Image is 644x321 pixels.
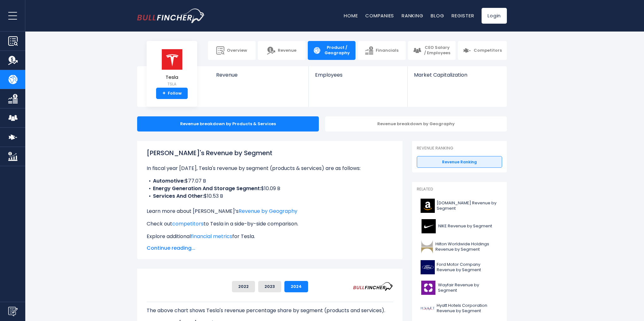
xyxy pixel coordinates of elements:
a: Competitors [458,41,507,60]
p: Explore additional for Tesla. [147,233,393,240]
span: NIKE Revenue by Segment [438,224,492,229]
img: bullfincher logo [137,9,205,23]
span: Financials [376,48,398,53]
a: Revenue by Geography [239,207,297,215]
p: Related [417,187,502,192]
a: CEO Salary / Employees [408,41,456,60]
span: Competitors [474,48,502,53]
span: Hyatt Hotels Corporation Revenue by Segment [437,303,498,314]
a: Product / Geography [308,41,355,60]
span: Wayfair Revenue by Segment [438,283,498,293]
span: Product / Geography [324,45,350,56]
a: Ranking [402,12,423,19]
li: $10.09 B [147,185,393,192]
a: Ford Motor Company Revenue by Segment [417,259,502,276]
a: Market Capitalization [408,66,506,89]
button: 2023 [258,281,281,292]
p: Learn more about [PERSON_NAME]’s [147,207,393,215]
span: [DOMAIN_NAME] Revenue by Segment [437,201,498,211]
p: Check out to Tesla in a side-by-side comparison. [147,220,393,228]
li: $10.53 B [147,192,393,200]
a: Revenue [258,41,306,60]
a: financial metrics [191,233,232,240]
a: Tesla TSLA [161,49,183,88]
a: [DOMAIN_NAME] Revenue by Segment [417,197,502,214]
a: competitors [172,220,204,227]
p: In fiscal year [DATE], Tesla's revenue by segment (products & services) are as follows: [147,165,393,172]
a: Hilton Worldwide Holdings Revenue by Segment [417,238,502,255]
div: Revenue breakdown by Geography [325,116,507,131]
small: TSLA [161,81,183,87]
span: CEO Salary / Employees [424,45,451,56]
span: Ford Motor Company Revenue by Segment [437,262,498,273]
b: Automotive: [153,177,185,184]
span: Tesla [161,75,183,80]
span: Hilton Worldwide Holdings Revenue by Segment [435,242,498,252]
span: Revenue [278,48,296,53]
a: Login [482,8,507,24]
a: NIKE Revenue by Segment [417,218,502,235]
p: Revenue Ranking [417,146,502,151]
p: The above chart shows Tesla's revenue percentage share by segment (products and services). [147,307,393,314]
li: $77.07 B [147,177,393,185]
span: Market Capitalization [414,72,500,78]
img: W logo [421,281,436,295]
strong: + [162,90,166,96]
a: Register [452,12,474,19]
span: Employees [315,72,401,78]
button: 2022 [232,281,255,292]
a: Overview [208,41,256,60]
button: 2024 [284,281,308,292]
img: NKE logo [421,219,436,233]
img: H logo [421,301,435,315]
a: Companies [365,12,394,19]
a: Blog [431,12,444,19]
img: F logo [421,260,435,274]
b: Services And Other: [153,192,204,200]
a: Hyatt Hotels Corporation Revenue by Segment [417,300,502,317]
h1: [PERSON_NAME]'s Revenue by Segment [147,148,393,158]
a: Home [344,12,358,19]
a: Financials [358,41,405,60]
img: HLT logo [421,240,434,254]
a: Go to homepage [137,9,205,23]
span: Continue reading... [147,244,393,252]
a: Revenue [210,66,309,89]
img: AMZN logo [421,199,435,213]
b: Energy Generation And Storage Segment: [153,185,261,192]
a: Employees [309,66,407,89]
span: Revenue [216,72,302,78]
a: +Follow [156,88,188,99]
a: Wayfair Revenue by Segment [417,279,502,296]
div: Revenue breakdown by Products & Services [137,116,319,131]
a: Revenue Ranking [417,156,502,168]
span: Overview [227,48,247,53]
